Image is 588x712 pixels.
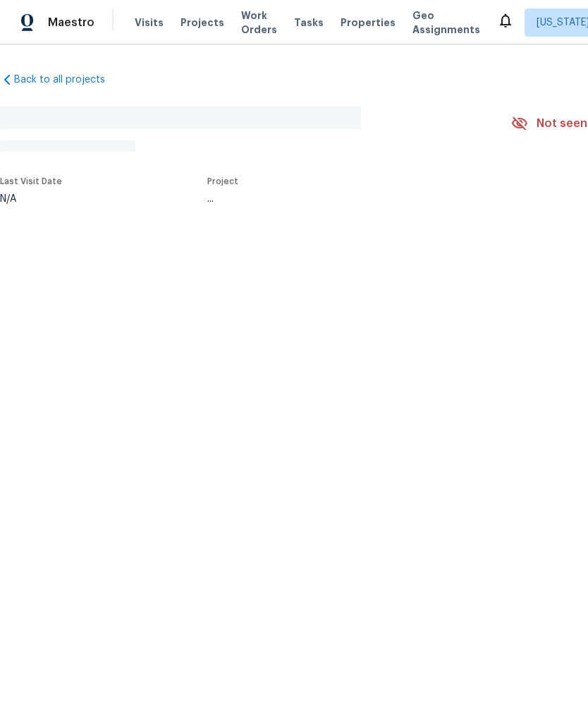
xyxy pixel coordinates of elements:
[294,18,324,28] span: Tasks
[207,177,238,186] span: Project
[48,16,94,30] span: Maestro
[412,8,480,37] span: Geo Assignments
[241,8,277,37] span: Work Orders
[207,194,478,204] div: ...
[180,16,224,30] span: Projects
[341,16,396,30] span: Properties
[135,16,164,30] span: Visits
